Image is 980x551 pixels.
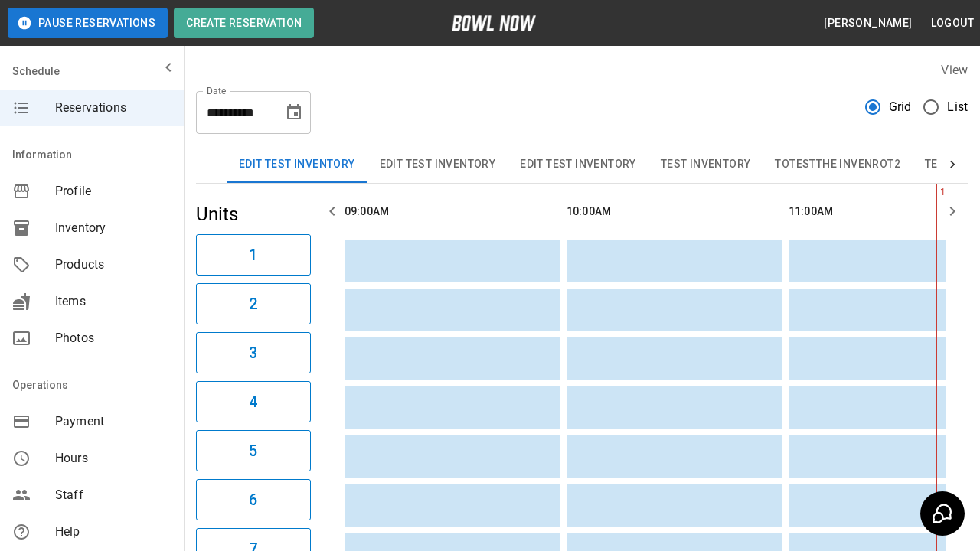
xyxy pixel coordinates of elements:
[279,97,309,128] button: Choose date, selected date is Sep 24, 2025
[227,146,367,183] button: Edit Test Inventory
[249,487,257,512] h6: 6
[249,243,257,267] h6: 1
[567,190,782,233] th: 10:00AM
[196,332,311,373] button: 3
[818,9,918,37] button: [PERSON_NAME]
[55,523,171,541] span: Help
[508,146,648,183] button: Edit Test Inventory
[763,146,913,183] button: TOTESTTHE INVENROT2
[55,182,171,201] span: Profile
[55,292,171,311] span: Items
[947,98,968,116] span: List
[249,341,257,365] h6: 3
[925,9,980,37] button: Logout
[936,185,940,201] span: 11:41AM
[55,219,171,237] span: Inventory
[196,381,311,422] button: 4
[55,486,171,504] span: Staff
[648,146,763,183] button: Test Inventory
[196,202,311,227] h5: Units
[249,439,257,463] h6: 5
[55,256,171,274] span: Products
[174,8,314,38] button: Create Reservation
[227,146,937,183] div: inventory tabs
[196,430,311,471] button: 5
[941,63,968,77] label: View
[55,449,171,468] span: Hours
[249,390,257,414] h6: 4
[345,190,560,233] th: 09:00AM
[196,283,311,324] button: 2
[196,479,311,520] button: 6
[249,292,257,316] h6: 2
[452,15,536,31] img: logo
[196,234,311,275] button: 1
[55,412,171,431] span: Payment
[55,99,171,117] span: Reservations
[889,98,912,116] span: Grid
[367,146,508,183] button: Edit Test Inventory
[55,329,171,347] span: Photos
[8,8,168,38] button: Pause Reservations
